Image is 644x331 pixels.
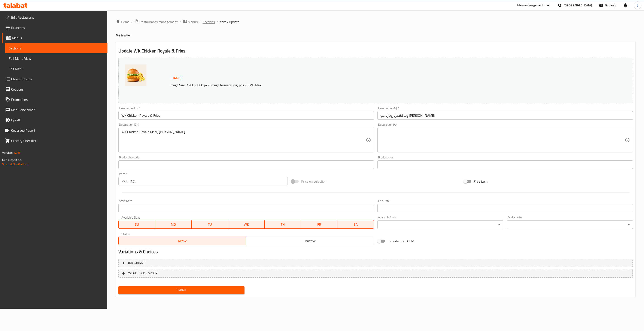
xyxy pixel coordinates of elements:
span: TU [193,221,226,228]
input: Please enter product barcode [118,160,374,169]
a: Sections [203,19,215,24]
span: Coverage Report [11,128,104,133]
span: Upsell [11,118,104,123]
p: Image Size: 1200 x 800 px / Image formats: jpg, png / 5MB Max. [168,82,544,88]
div: ​ [377,220,504,229]
button: SU [118,220,155,229]
span: Edit Menu [9,66,104,71]
a: Menu disclaimer [2,105,107,115]
div: ​ [507,220,633,229]
span: Full Menu View [9,56,104,61]
li: / [179,19,181,24]
span: Edit Restaurant [11,15,104,20]
span: ASSIGN CHOICE GROUP [127,271,157,276]
span: SA [339,221,372,228]
span: item / update [220,19,239,24]
h2: Variations & Choices [118,249,633,255]
div: Menu-management [517,3,544,8]
input: Please enter product sku [377,160,633,169]
button: WE [228,220,264,229]
textarea: WK Chicken Royale Meal, [PERSON_NAME] [121,130,366,150]
button: Active [118,237,246,245]
span: Version: [2,150,13,155]
img: 1KD1DAYEVERYDAYReB18Nov07638675119361417882.jpg [125,64,146,86]
a: Edit Restaurant [2,12,107,22]
a: Support.OpsPlatform [2,161,29,167]
span: Grocery Checklist [11,138,104,143]
span: FR [303,221,336,228]
button: SA [337,220,374,229]
span: Choice Groups [11,76,104,82]
a: Full Menu View [5,53,107,64]
input: Please enter price [130,177,288,185]
span: Restaurants management [140,19,178,24]
h4: M41 section [116,33,635,37]
button: Inactive [246,237,374,245]
span: Free item [474,179,487,184]
a: Menus [183,19,198,25]
a: Home [116,19,130,24]
span: WE [230,221,263,228]
li: / [131,19,133,24]
span: J [637,3,638,8]
div: [GEOGRAPHIC_DATA] [564,3,592,8]
span: Exclude from GEM [388,239,414,244]
button: ASSIGN CHOICE GROUP [118,269,633,278]
button: TH [265,220,301,229]
a: Restaurants management [134,19,178,25]
li: / [216,19,218,24]
p: KWD [121,179,128,184]
a: Upsell [2,115,107,125]
input: Enter name En [118,111,374,120]
a: Grocery Checklist [2,136,107,146]
span: Sections [9,46,104,51]
span: Menus [188,19,198,24]
span: MO [157,221,190,228]
span: Price on selection [301,179,326,184]
span: Active [120,238,244,244]
a: Sections [5,43,107,53]
a: Branches [2,22,107,33]
a: Coverage Report [2,125,107,136]
span: Get support on: [2,157,22,163]
span: SU [120,221,153,228]
span: TH [266,221,299,228]
a: Menus [2,33,107,43]
h2: Update WK Chicken Royale & Fries [118,48,633,54]
span: Promotions [11,97,104,102]
button: Add variant [118,259,633,267]
span: Menus [12,35,104,40]
button: FR [301,220,337,229]
a: Promotions [2,94,107,105]
span: Coupons [11,87,104,92]
span: Add variant [127,260,145,266]
a: Coupons [2,84,107,94]
button: MO [155,220,192,229]
button: Change [168,74,184,82]
span: Branches [11,25,104,30]
button: TU [192,220,228,229]
span: 1.0.0 [13,150,20,155]
button: Update [118,286,244,294]
li: / [199,19,201,24]
nav: breadcrumb [116,19,635,25]
a: Edit Menu [5,64,107,74]
a: Choice Groups [2,74,107,84]
span: Inactive [248,238,372,244]
span: Menu disclaimer [11,107,104,112]
span: Change [170,75,182,81]
span: Update [122,288,241,293]
input: Enter name Ar [377,111,633,120]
